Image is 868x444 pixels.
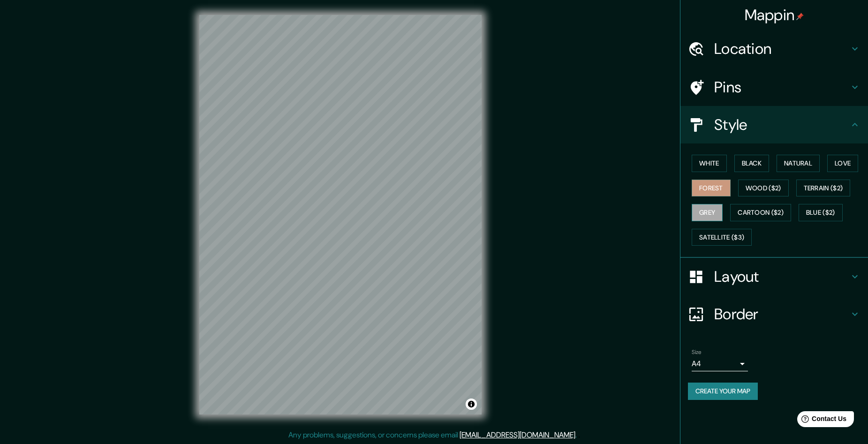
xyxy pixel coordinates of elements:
div: Border [680,295,868,333]
div: Location [680,30,868,68]
h4: Pins [714,78,849,97]
a: [EMAIL_ADDRESS][DOMAIN_NAME] [460,430,575,440]
h4: Layout [714,267,849,286]
button: Love [827,155,858,172]
p: Any problems, suggestions, or concerns please email . [288,429,577,441]
div: Style [680,106,868,143]
label: Size [692,348,702,356]
button: Toggle attribution [466,399,477,410]
div: . [577,429,578,441]
button: Forest [692,180,731,197]
div: A4 [692,356,748,371]
button: Black [734,155,770,172]
h4: Border [714,305,849,324]
iframe: Help widget launcher [785,407,858,434]
div: Pins [680,68,868,106]
button: Grey [692,204,723,221]
div: Layout [680,258,868,295]
button: White [692,155,727,172]
button: Cartoon ($2) [730,204,791,221]
div: . [578,429,580,441]
button: Satellite ($3) [692,229,752,246]
h4: Mappin [745,6,804,24]
h4: Style [714,115,849,134]
button: Terrain ($2) [796,180,851,197]
button: Blue ($2) [799,204,843,221]
button: Natural [777,155,820,172]
h4: Location [714,39,849,58]
button: Wood ($2) [738,180,789,197]
canvas: Map [199,15,482,414]
img: pin-icon.png [796,13,804,20]
button: Create your map [688,383,758,400]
